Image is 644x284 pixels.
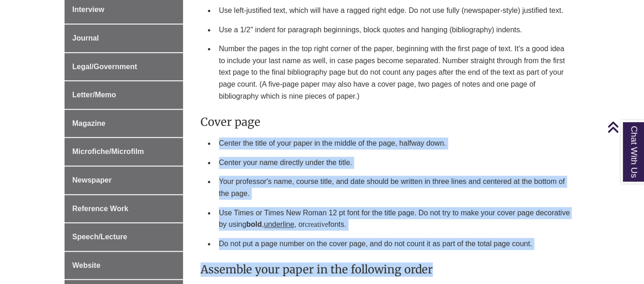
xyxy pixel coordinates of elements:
span: Newspaper [72,176,112,184]
a: Website [65,252,183,279]
span: Website [72,261,100,269]
li: Do not put a page number on the cover page, and do not count it as part of the total page count. [215,234,576,254]
h3: Cover page [201,115,576,129]
li: Center the title of your paper in the middle of the page, halfway down. [215,134,576,153]
span: Letter/Memo [72,91,116,99]
li: Your professor's name, course title, and date should be written in three lines and centered at th... [215,172,576,203]
li: Use left-justified text, which will have a ragged right edge. Do not use fully (newspaper-style) ... [215,1,576,20]
a: Reference Work [65,195,183,223]
a: Legal/Government [65,53,183,81]
span: creative [305,220,328,228]
li: Use a 1/2" indent for paragraph beginnings, block quotes and hanging (bibliography) indents. [215,20,576,40]
span: Microfiche/Microfilm [72,148,144,155]
span: Reference Work [72,205,129,213]
a: Back to Top [607,121,642,133]
span: Speech/Lecture [72,233,127,241]
li: Center your name directly under the title. [215,153,576,172]
a: Letter/Memo [65,81,183,109]
a: Journal [65,24,183,52]
a: Magazine [65,110,183,137]
li: Use Times or Times New Roman 12 pt font for the title page. Do not try to make your cover page de... [215,203,576,234]
a: Speech/Lecture [65,223,183,251]
span: underline [264,220,294,228]
span: Journal [72,34,99,42]
span: Legal/Government [72,63,137,71]
span: Interview [72,6,104,13]
span: Magazine [72,119,106,127]
li: Number the pages in the top right corner of the paper, beginning with the first page of text. It'... [215,39,576,106]
strong: bold [246,220,262,228]
a: Newspaper [65,166,183,194]
a: Microfiche/Microfilm [65,138,183,166]
h3: Assemble your paper in the following order [201,262,576,277]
